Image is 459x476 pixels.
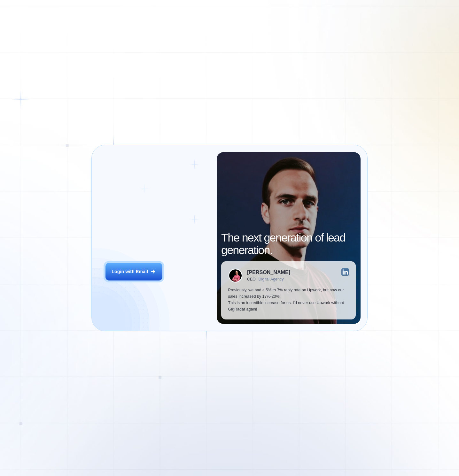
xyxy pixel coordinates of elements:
[247,270,290,275] div: [PERSON_NAME]
[228,287,349,312] p: Previously, we had a 5% to 7% reply rate on Upwork, but now our sales increased by 17%-20%. This ...
[247,277,255,281] div: CEO
[221,232,356,257] h2: The next generation of lead generation.
[258,277,284,281] div: Digital Agency
[105,263,162,281] button: Login with Email
[112,269,148,275] div: Login with Email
